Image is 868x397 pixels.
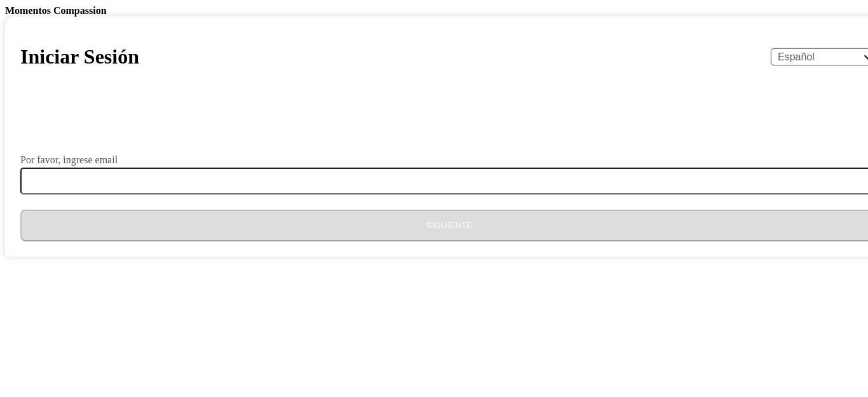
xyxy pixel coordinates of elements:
[20,45,139,69] h1: Iniciar Sesión
[5,5,107,16] b: Momentos Compassion
[20,155,118,165] label: Por favor, ingrese email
